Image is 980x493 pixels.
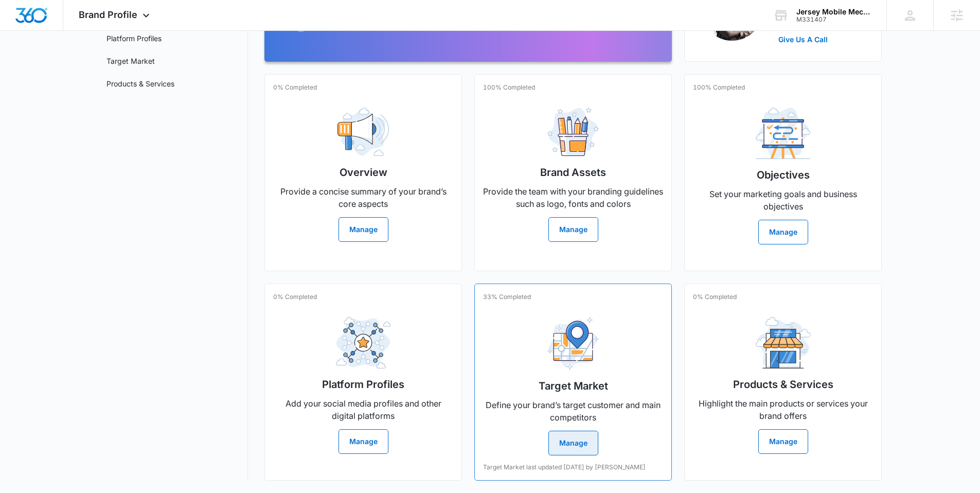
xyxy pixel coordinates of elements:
div: account name [796,8,871,16]
a: 0% CompletedProducts & ServicesHighlight the main products or services your brand offersManage [684,284,882,481]
a: 100% CompletedBrand AssetsProvide the team with your branding guidelines such as logo, fonts and ... [474,74,672,271]
h2: Overview [340,165,387,180]
div: Domain: [DOMAIN_NAME] [27,27,113,35]
p: 0% Completed [693,292,737,302]
p: Highlight the main products or services your brand offers [693,397,873,422]
p: Provide the team with your branding guidelines such as logo, fonts and colors [483,185,663,210]
a: 33% CompletedTarget MarketDefine your brand’s target customer and main competitorsManageTarget Ma... [474,284,672,481]
button: Manage [548,217,598,242]
h2: Target Market [539,378,608,394]
p: Add your social media profiles and other digital platforms [273,397,453,422]
a: Target Market [106,56,155,66]
a: 100% CompletedObjectivesSet your marketing goals and business objectivesManage [684,74,882,271]
div: account id [796,16,871,23]
p: 0% Completed [273,83,317,92]
p: Target Market last updated [DATE] by [PERSON_NAME] [483,463,646,472]
a: 0% CompletedOverviewProvide a concise summary of your brand’s core aspectsManage [264,74,462,271]
a: Products & Services [106,78,174,89]
img: tab_keywords_by_traffic_grey.svg [102,60,111,68]
p: Define your brand’s target customer and main competitors [483,399,663,424]
a: 0% CompletedPlatform ProfilesAdd your social media profiles and other digital platformsManage [264,284,462,481]
button: Manage [338,429,388,454]
p: 100% Completed [483,83,535,92]
p: Set your marketing goals and business objectives [693,188,873,213]
p: 33% Completed [483,292,531,302]
img: website_grey.svg [16,27,25,35]
h2: Objectives [757,167,810,183]
h2: Brand Assets [540,165,606,180]
span: Brand Profile [79,9,137,20]
button: Manage [548,431,598,455]
h2: Platform Profiles [322,377,404,392]
button: Manage [758,429,808,454]
h2: Products & Services [733,377,833,392]
div: Keywords by Traffic [114,61,173,67]
p: 100% Completed [693,83,745,92]
img: logo_orange.svg [16,16,25,25]
p: 0% Completed [273,292,317,302]
div: Domain Overview [39,61,92,67]
button: Manage [758,220,808,244]
img: tab_domain_overview_orange.svg [28,60,36,68]
a: Give Us A Call [778,34,863,45]
button: Manage [338,217,388,242]
div: v 4.0.24 [29,16,50,25]
p: Provide a concise summary of your brand’s core aspects [273,185,453,210]
a: Platform Profiles [106,33,162,44]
